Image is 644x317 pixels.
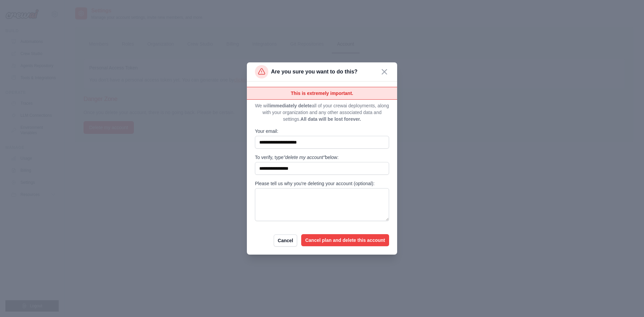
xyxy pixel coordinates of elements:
p: Are you sure you want to do this? [271,68,358,76]
label: Your email: [255,128,389,135]
p: This is extremely important. [255,87,389,99]
p: We will all of your crewai deployments, along with your organization and any other associated dat... [255,102,389,122]
span: All data will be lost forever. [301,116,361,122]
span: immediately delete [270,103,312,108]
